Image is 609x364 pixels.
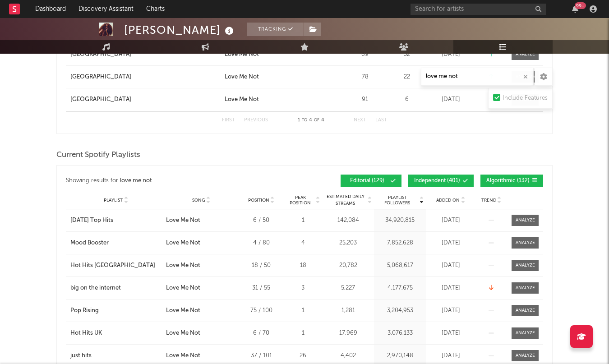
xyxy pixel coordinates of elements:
[324,194,366,207] span: Estimated Daily Streams
[428,329,473,338] div: [DATE]
[70,50,220,59] a: [GEOGRAPHIC_DATA]
[225,50,259,59] div: Love Me Not
[390,50,424,59] div: 32
[324,216,372,225] div: 142,084
[166,284,200,293] div: Love Me Not
[324,351,372,360] div: 4,402
[345,95,385,104] div: 91
[166,216,200,225] div: Love Me Not
[70,239,161,248] a: Mood Booster
[376,329,424,338] div: 3,076,133
[345,50,385,59] div: 89
[428,239,473,248] div: [DATE]
[286,306,320,315] div: 1
[354,118,366,123] button: Next
[428,284,473,293] div: [DATE]
[247,23,304,36] button: Tracking
[70,329,161,338] a: Hot Hits UK
[411,4,546,15] input: Search for artists
[70,284,161,293] a: big on the internet
[286,216,320,225] div: 1
[376,261,424,270] div: 5,068,617
[124,23,236,37] div: [PERSON_NAME]
[286,329,320,338] div: 1
[376,195,418,206] span: Playlist Followers
[241,284,281,293] div: 31 / 55
[414,178,460,184] span: Independent ( 401 )
[376,239,424,248] div: 7,852,628
[376,284,424,293] div: 4,177,675
[70,95,131,104] div: [GEOGRAPHIC_DATA]
[120,175,152,186] div: love me not
[244,118,268,123] button: Previous
[166,261,200,270] div: Love Me Not
[345,73,385,82] div: 78
[104,198,123,203] span: Playlist
[286,284,320,293] div: 3
[70,73,131,82] div: [GEOGRAPHIC_DATA]
[241,261,281,270] div: 18 / 50
[166,329,200,338] div: Love Me Not
[70,306,161,315] a: Pop Rising
[241,351,281,360] div: 37 / 101
[70,73,220,82] a: [GEOGRAPHIC_DATA]
[70,50,131,59] div: [GEOGRAPHIC_DATA]
[70,329,102,338] div: Hot Hits UK
[70,351,161,360] a: just hits
[192,198,205,203] span: Song
[375,118,387,123] button: Last
[428,50,473,59] div: [DATE]
[481,198,496,203] span: Trend
[166,306,200,315] div: Love Me Not
[70,216,161,225] a: [DATE] Top Hits
[376,306,424,315] div: 3,204,953
[324,306,372,315] div: 1,281
[572,5,578,13] button: 99+
[390,95,424,104] div: 6
[70,261,155,270] div: Hot Hits [GEOGRAPHIC_DATA]
[341,175,401,187] button: Editorial(129)
[241,329,281,338] div: 6 / 70
[70,261,161,270] a: Hot Hits [GEOGRAPHIC_DATA]
[575,2,586,9] div: 99 +
[428,261,473,270] div: [DATE]
[421,68,534,86] input: Search Playlists/Charts
[390,73,424,82] div: 22
[66,175,304,187] div: Showing results for
[248,198,269,203] span: Position
[503,93,548,104] div: Include Features
[314,118,319,122] span: of
[428,306,473,315] div: [DATE]
[436,198,460,203] span: Added On
[408,175,474,187] button: Independent(401)
[346,178,388,184] span: Editorial ( 129 )
[225,95,259,104] div: Love Me Not
[428,351,473,360] div: [DATE]
[70,95,220,104] a: [GEOGRAPHIC_DATA]
[486,178,530,184] span: Algorithmic ( 132 )
[376,351,424,360] div: 2,970,148
[286,115,336,126] div: 1 4 4
[286,195,314,206] span: Peak Position
[428,95,473,104] div: [DATE]
[225,73,259,82] div: Love Me Not
[225,73,340,82] a: Love Me Not
[286,351,320,360] div: 26
[324,239,372,248] div: 25,203
[324,329,372,338] div: 17,969
[241,306,281,315] div: 75 / 100
[70,284,121,293] div: big on the internet
[324,284,372,293] div: 5,227
[70,239,109,248] div: Mood Booster
[241,239,281,248] div: 4 / 80
[480,175,543,187] button: Algorithmic(132)
[70,216,113,225] div: [DATE] Top Hits
[302,118,307,122] span: to
[324,261,372,270] div: 20,782
[70,351,92,360] div: just hits
[241,216,281,225] div: 6 / 50
[376,216,424,225] div: 34,920,815
[166,351,200,360] div: Love Me Not
[70,306,99,315] div: Pop Rising
[286,239,320,248] div: 4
